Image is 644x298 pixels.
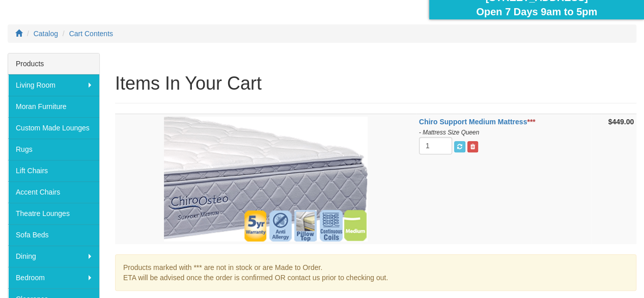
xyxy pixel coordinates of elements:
[115,73,636,94] h1: Items In Your Cart
[69,30,113,38] a: Cart Contents
[8,246,99,267] a: Dining
[8,53,99,74] div: Products
[8,74,99,96] a: Living Room
[115,254,636,291] div: Products marked with *** are not in stock or are Made to Order. ETA will be advised once the orde...
[164,117,368,241] img: Chiro Support Medium Mattress
[8,203,99,224] a: Theatre Lounges
[608,118,634,126] strong: $449.00
[419,129,479,136] i: - Mattress Size Queen
[8,224,99,246] a: Sofa Beds
[34,30,58,38] a: Catalog
[8,117,99,139] a: Custom Made Lounges
[8,139,99,160] a: Rugs
[8,267,99,288] a: Bedroom
[419,118,527,126] a: Chiro Support Medium Mattress
[8,96,99,117] a: Moran Furniture
[8,160,99,181] a: Lift Chairs
[8,181,99,203] a: Accent Chairs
